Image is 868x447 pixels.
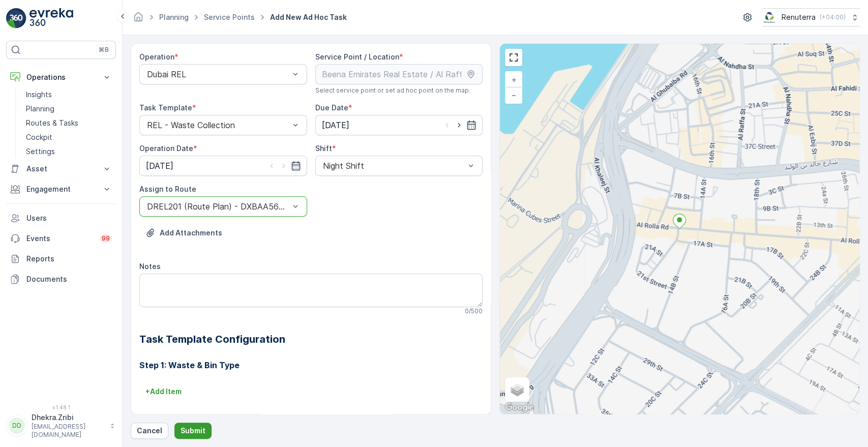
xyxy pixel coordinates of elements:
[133,15,144,24] a: Homepage
[6,8,26,28] img: logo
[139,185,196,193] label: Assign to Route
[6,159,116,179] button: Asset
[139,262,161,271] label: Notes
[512,91,517,99] span: −
[26,118,78,128] p: Routes & Tasks
[159,13,189,21] a: Planning
[22,102,116,116] a: Planning
[9,418,25,434] div: DD
[512,75,516,84] span: +
[139,156,307,176] input: dd/mm/yyyy
[139,225,228,241] button: Upload File
[502,401,536,414] img: Google
[139,332,483,347] h2: Task Template Configuration
[29,8,73,28] img: logo_light-DOdMpM7g.png
[139,103,192,112] label: Task Template
[6,208,116,228] a: Users
[315,64,483,84] input: Beena Emirates Real Estate / Al Raffa Bur Dubai
[782,12,816,22] p: Renuterra
[268,12,349,22] span: Add New Ad Hoc Task
[181,426,205,436] p: Submit
[6,269,116,289] a: Documents
[315,144,332,153] label: Shift
[139,52,174,61] label: Operation
[26,274,112,284] p: Documents
[26,184,96,194] p: Engagement
[139,359,483,371] h3: Step 1: Waste & Bin Type
[22,116,116,130] a: Routes & Tasks
[506,87,521,103] a: Zoom Out
[315,115,483,135] input: dd/mm/yyyy
[6,179,116,199] button: Engagement
[6,249,116,269] a: Reports
[102,234,110,243] p: 99
[315,103,348,112] label: Due Date
[506,378,528,401] a: Layers
[315,86,470,95] span: Select service point or set ad hoc point on the map.
[32,423,105,439] p: [EMAIL_ADDRESS][DOMAIN_NAME]
[26,90,52,100] p: Insights
[506,72,521,87] a: Zoom In
[26,213,112,223] p: Users
[160,228,222,238] p: Add Attachments
[174,423,212,439] button: Submit
[22,87,116,102] a: Insights
[139,412,483,424] h3: Step 2: Before Picture
[6,412,116,439] button: DDDhekra.Zribi[EMAIL_ADDRESS][DOMAIN_NAME]
[26,104,54,114] p: Planning
[506,50,521,65] a: View Fullscreen
[6,228,116,249] a: Events99
[22,130,116,144] a: Cockpit
[139,144,193,153] label: Operation Date
[26,233,94,244] p: Events
[131,423,168,439] button: Cancel
[6,404,116,410] span: v 1.48.1
[26,254,112,264] p: Reports
[99,46,109,54] p: ⌘B
[22,144,116,159] a: Settings
[26,164,96,174] p: Asset
[762,8,860,26] button: Renuterra(+04:00)
[502,401,536,414] a: Open this area in Google Maps (opens a new window)
[139,383,188,400] button: +Add Item
[465,307,483,315] p: 0 / 500
[762,12,777,23] img: Screenshot_2024-07-26_at_13.33.01.png
[315,52,399,61] label: Service Point / Location
[26,132,52,142] p: Cockpit
[137,426,162,436] p: Cancel
[6,67,116,87] button: Operations
[204,13,255,21] a: Service Points
[32,412,105,423] p: Dhekra.Zribi
[145,386,182,397] p: + Add Item
[26,72,96,82] p: Operations
[820,13,846,21] p: ( +04:00 )
[26,146,55,157] p: Settings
